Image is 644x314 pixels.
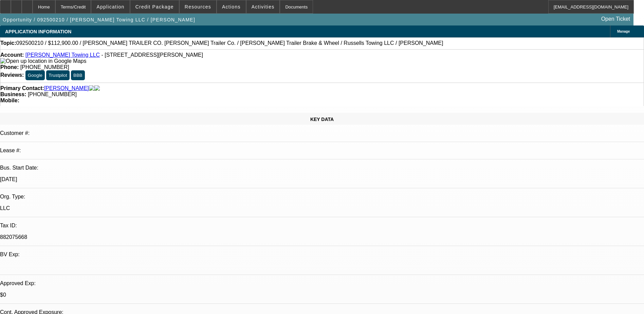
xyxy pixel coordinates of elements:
[252,4,275,10] span: Activities
[102,52,203,58] span: - [STREET_ADDRESS][PERSON_NAME]
[96,4,124,10] span: Application
[0,58,86,64] img: Open up location in Google Maps
[599,13,633,25] a: Open Ticket
[222,4,241,10] span: Actions
[135,4,174,10] span: Credit Package
[0,40,16,46] strong: Topic:
[91,0,129,13] button: Application
[185,4,211,10] span: Resources
[0,58,86,64] a: View Google Maps
[310,117,334,122] span: KEY DATA
[28,91,77,97] span: [PHONE_NUMBER]
[3,17,195,22] span: Opportunity / 092500210 / [PERSON_NAME] Towing LLC / [PERSON_NAME]
[0,52,24,58] strong: Account:
[5,29,71,34] span: APPLICATION INFORMATION
[0,85,44,91] strong: Primary Contact:
[617,30,630,33] span: Manage
[16,40,443,46] span: 092500210 / $112,900.00 / [PERSON_NAME] TRAILER CO. [PERSON_NAME] Trailer Co. / [PERSON_NAME] Tra...
[0,64,19,70] strong: Phone:
[0,72,24,78] strong: Reviews:
[0,98,19,103] strong: Mobile:
[71,70,85,80] button: BBB
[20,64,69,70] span: [PHONE_NUMBER]
[130,0,179,13] button: Credit Package
[25,52,100,58] a: [PERSON_NAME] Towing LLC
[44,85,89,91] a: [PERSON_NAME]
[0,91,26,97] strong: Business:
[180,0,216,13] button: Resources
[25,70,45,80] button: Google
[89,85,94,91] img: facebook-icon.png
[246,0,280,13] button: Activities
[94,85,100,91] img: linkedin-icon.png
[46,70,69,80] button: Trustpilot
[217,0,246,13] button: Actions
